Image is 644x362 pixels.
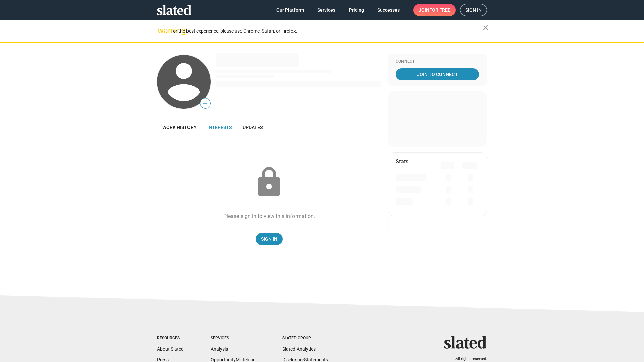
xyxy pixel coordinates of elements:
[256,233,283,245] a: Sign In
[211,336,256,341] div: Services
[460,4,487,16] a: Sign in
[312,4,341,16] a: Services
[377,4,400,16] span: Successes
[317,4,335,16] span: Services
[343,4,369,16] a: Pricing
[271,4,309,16] a: Our Platform
[282,346,316,352] a: Slated Analytics
[261,233,277,245] span: Sign In
[170,26,483,36] div: For the best experience, please use Chrome, Safari, or Firefox.
[465,4,482,16] span: Sign in
[157,336,184,341] div: Resources
[200,99,210,108] span: —
[282,336,328,341] div: Slated Group
[223,213,315,220] div: Please sign in to view this information.
[419,4,450,16] span: Join
[162,125,197,130] span: Work history
[207,125,232,130] span: Interests
[158,26,166,35] mat-icon: warning
[157,346,184,352] a: About Slated
[349,4,364,16] span: Pricing
[202,119,237,135] a: Interests
[276,4,304,16] span: Our Platform
[372,4,405,16] a: Successes
[237,119,268,135] a: Updates
[482,24,490,32] mat-icon: close
[429,4,450,16] span: for free
[396,158,408,165] mat-card-title: Stats
[396,68,479,80] a: Join To Connect
[211,346,228,352] a: Analysis
[413,4,456,16] a: Joinfor free
[243,125,263,130] span: Updates
[397,68,478,80] span: Join To Connect
[157,119,202,135] a: Work history
[252,166,286,199] mat-icon: lock
[396,59,479,64] div: Connect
